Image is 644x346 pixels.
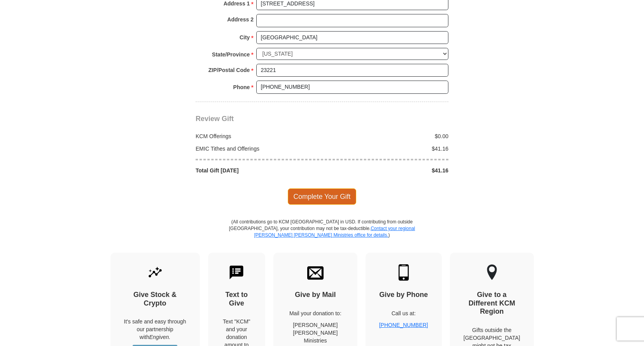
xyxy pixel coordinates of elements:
[192,167,322,174] div: Total Gift [DATE]
[149,334,170,340] i: Engiven.
[287,309,344,317] p: Mail your donation to:
[192,132,322,140] div: KCM Offerings
[486,264,497,281] img: other-region
[379,322,428,328] a: [PHONE_NUMBER]
[464,291,520,316] h4: Give to a Different KCM Region
[147,264,163,281] img: give-by-stock.svg
[212,49,250,60] strong: State/Province
[124,291,186,307] h4: Give Stock & Crypto
[322,167,453,174] div: $41.16
[196,115,234,123] span: Review Gift
[124,318,186,341] p: It's safe and easy through our partnership with
[288,188,357,205] span: Complete Your Gift
[227,14,254,25] strong: Address 2
[222,291,252,307] h4: Text to Give
[229,219,415,253] p: (All contributions go to KCM [GEOGRAPHIC_DATA] in USD. If contributing from outside [GEOGRAPHIC_D...
[228,264,245,281] img: text-to-give.svg
[307,264,324,281] img: envelope.svg
[322,132,453,140] div: $0.00
[192,145,322,153] div: EMIC Tithes and Offerings
[240,32,250,43] strong: City
[322,145,453,153] div: $41.16
[208,65,250,76] strong: ZIP/Postal Code
[233,82,250,93] strong: Phone
[379,309,428,317] p: Call us at:
[379,291,428,299] h4: Give by Phone
[287,291,344,299] h4: Give by Mail
[395,264,412,281] img: mobile.svg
